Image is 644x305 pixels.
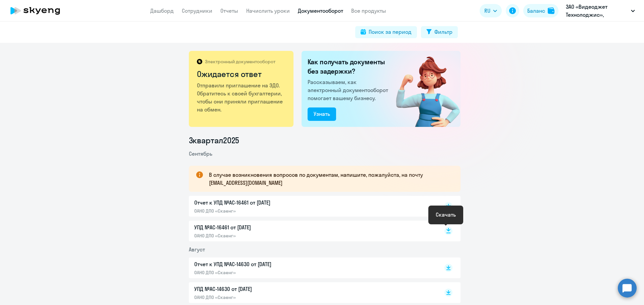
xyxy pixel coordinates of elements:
[205,59,275,65] p: Электронный документооборот
[194,285,430,300] a: УПД №AC-14630 от [DATE]ОАНО ДПО «Скаенг»
[194,270,335,276] p: ОАНО ДПО «Скаенг»
[189,135,461,146] li: 3 квартал 2025
[298,7,343,14] a: Документооборот
[308,78,391,102] p: Рассказываем, как электронный документооборот помогает вашему бизнесу.
[189,246,205,253] span: Август
[150,7,174,14] a: Дашборд
[527,7,545,15] div: Баланс
[209,171,448,187] p: В случае возникновения вопросов по документам, напишите, пожалуйста, на почту [EMAIL_ADDRESS][DOM...
[197,69,286,79] h2: Ожидается ответ
[194,285,335,293] p: УПД №AC-14630 от [DATE]
[197,81,286,113] p: Отправили приглашение на ЭДО. Обратитесь к своей бухгалтерии, чтобы они приняли приглашение на об...
[220,7,238,14] a: Отчеты
[314,110,330,118] div: Узнать
[351,7,386,14] a: Все продукты
[369,28,412,36] div: Поиск за период
[194,223,430,239] a: УПД №AC-16461 от [DATE]ОАНО ДПО «Скаенг»
[194,208,335,214] p: ОАНО ДПО «Скаенг»
[523,4,558,17] button: Балансbalance
[194,199,430,214] a: Отчет к УПД №AC-16461 от [DATE]ОАНО ДПО «Скаенг»
[246,7,290,14] a: Начислить уроки
[436,211,456,219] div: Скачать
[421,26,458,38] button: Фильтр
[194,199,335,207] p: Отчет к УПД №AC-16461 от [DATE]
[194,260,430,276] a: Отчет к УПД №AC-14630 от [DATE]ОАНО ДПО «Скаенг»
[194,294,335,300] p: ОАНО ДПО «Скаенг»
[194,233,335,239] p: ОАНО ДПО «Скаенг»
[434,28,452,36] div: Фильтр
[562,3,638,19] button: ЗАО «Видеоджет Технолоджис», ВИДЕОДЖЕТ ТЕХНОЛОДЖИС, ЗАО
[308,107,336,121] button: Узнать
[385,51,461,127] img: waiting_for_response
[480,4,502,17] button: RU
[182,7,212,14] a: Сотрудники
[566,3,628,19] p: ЗАО «Видеоджет Технолоджис», ВИДЕОДЖЕТ ТЕХНОЛОДЖИС, ЗАО
[548,7,554,14] img: balance
[189,150,212,157] span: Сентябрь
[484,7,490,15] span: RU
[308,57,391,76] h2: Как получать документы без задержки?
[355,26,417,38] button: Поиск за период
[194,223,335,231] p: УПД №AC-16461 от [DATE]
[194,260,335,268] p: Отчет к УПД №AC-14630 от [DATE]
